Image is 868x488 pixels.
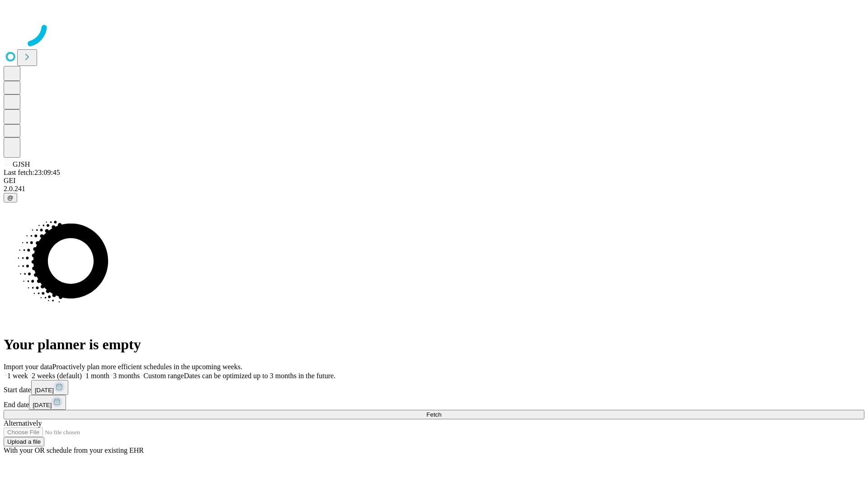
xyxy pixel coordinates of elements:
[4,363,52,371] span: Import your data
[32,372,82,380] span: 2 weeks (default)
[4,185,864,193] div: 2.0.241
[4,193,17,202] button: @
[7,372,28,380] span: 1 week
[4,380,864,395] div: Start date
[33,402,52,408] span: [DATE]
[4,410,864,419] button: Fetch
[4,446,144,454] span: With your OR schedule from your existing EHR
[143,372,184,380] span: Custom range
[426,411,441,418] span: Fetch
[35,387,54,394] span: [DATE]
[113,372,140,380] span: 3 months
[13,160,30,168] span: GJSH
[85,372,109,380] span: 1 month
[4,177,864,185] div: GEI
[31,380,68,395] button: [DATE]
[52,363,242,371] span: Proactively plan more efficient schedules in the upcoming weeks.
[4,419,42,427] span: Alternatively
[184,372,335,380] span: Dates can be optimized up to 3 months in the future.
[7,194,14,201] span: @
[29,395,66,410] button: [DATE]
[4,169,60,176] span: Last fetch: 23:09:45
[4,336,864,353] h1: Your planner is empty
[4,437,44,446] button: Upload a file
[4,395,864,410] div: End date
